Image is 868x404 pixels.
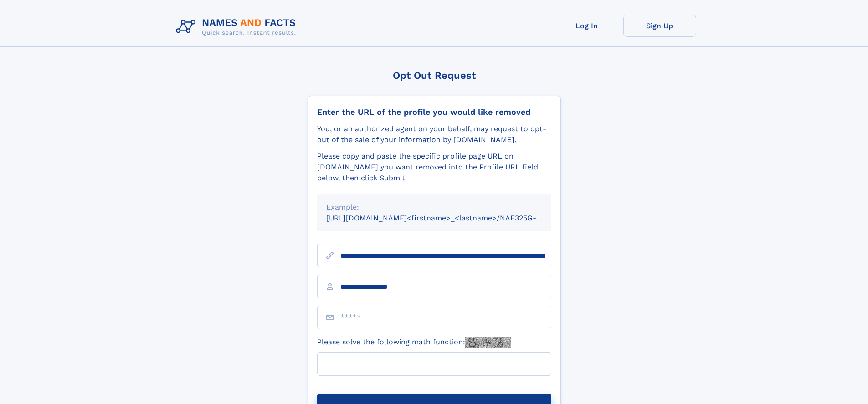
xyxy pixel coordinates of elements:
label: Please solve the following math function: [317,337,511,348]
div: Opt Out Request [308,70,561,81]
a: Log In [550,15,623,37]
div: Enter the URL of the profile you would like removed [317,107,551,117]
div: You, or an authorized agent on your behalf, may request to opt-out of the sale of your informatio... [317,123,551,145]
div: Example: [326,202,542,213]
img: Logo Names and Facts [172,15,303,39]
a: Sign Up [623,15,696,37]
small: [URL][DOMAIN_NAME]<firstname>_<lastname>/NAF325G-xxxxxxxx [326,214,569,222]
div: Please copy and paste the specific profile page URL on [DOMAIN_NAME] you want removed into the Pr... [317,151,551,184]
